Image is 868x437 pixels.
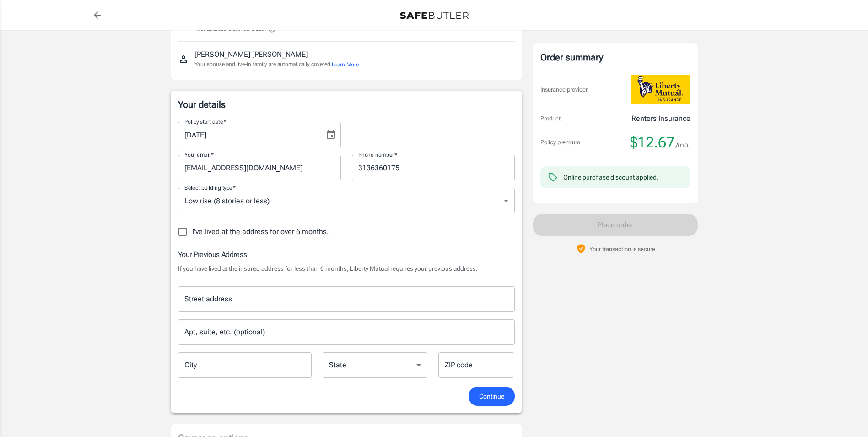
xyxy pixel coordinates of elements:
p: Your transaction is secure [589,245,655,253]
p: Policy premium [540,138,580,147]
input: Enter email [178,155,341,180]
input: Enter number [352,155,515,180]
button: Continue [469,387,515,406]
p: Insurance provider [540,85,588,94]
div: Low rise (8 stories or less) [178,188,515,213]
label: Select building type [184,184,236,191]
p: Renters Insurance [631,113,690,124]
p: Your details [178,98,515,111]
img: Liberty Mutual [631,75,690,104]
img: Back to quotes [400,12,469,19]
div: Online purchase discount applied. [563,173,658,182]
span: I've lived at the address for over 6 months. [192,226,329,237]
button: Learn More [332,60,359,69]
span: Continue [479,391,504,402]
p: Product [540,114,561,123]
span: $12.67 [630,133,674,152]
input: MM/DD/YYYY [178,122,318,147]
svg: Insured person [178,54,189,65]
div: Order summary [540,50,690,64]
label: Policy start date [184,118,226,126]
p: If you have lived at the insured address for less than 6 months, Liberty Mutual requires your pre... [178,264,515,273]
label: Your email [184,151,214,158]
button: Choose date, selected date is Nov 25, 2025 [322,126,340,144]
a: back to quotes [88,6,107,24]
h6: Your Previous Address [178,249,515,260]
p: Your spouse and live-in family are automatically covered. [194,60,359,69]
p: [PERSON_NAME] [PERSON_NAME] [194,49,308,60]
span: /mo. [676,139,690,152]
label: Phone number [358,151,397,158]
